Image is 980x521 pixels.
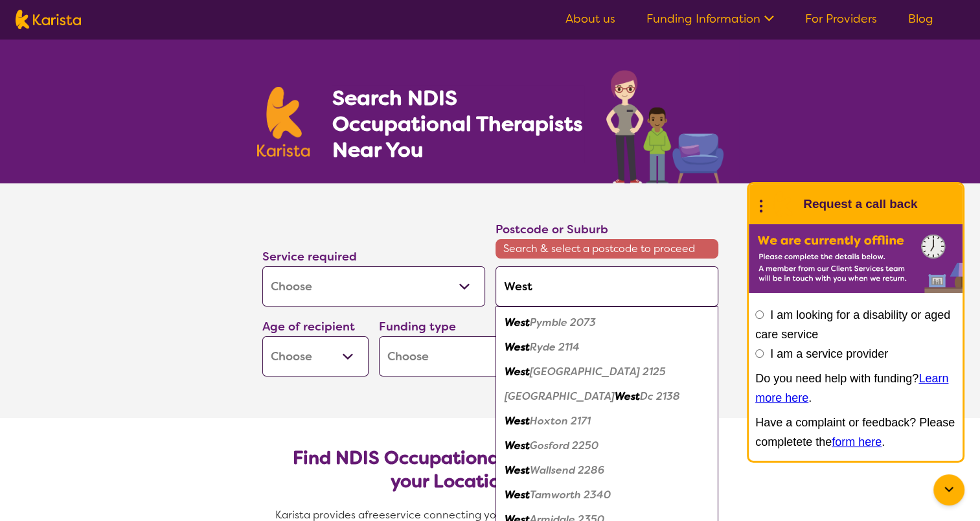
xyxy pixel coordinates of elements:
img: Karista logo [16,10,81,29]
em: Hoxton 2171 [530,414,591,428]
label: I am looking for a disability or aged care service [755,308,950,341]
em: [GEOGRAPHIC_DATA] [505,389,615,403]
label: Postcode or Suburb [496,222,608,237]
em: Dc 2138 [640,389,680,403]
p: Do you need help with funding? . [755,369,956,408]
em: West [505,316,530,329]
label: Funding type [379,319,456,334]
em: West [505,488,530,502]
em: West [615,389,640,403]
img: Karista offline chat form to request call back [749,224,963,293]
div: West Pennant Hills 2125 [502,360,712,384]
span: Search & select a postcode to proceed [496,239,718,259]
label: Service required [262,249,357,264]
a: Funding Information [646,11,774,27]
em: Pymble 2073 [530,316,596,329]
img: Karista logo [257,87,310,157]
div: West Ryde 2114 [502,335,712,360]
em: West [505,414,530,428]
em: West [505,463,530,477]
div: West Gosford 2250 [502,434,712,458]
em: [GEOGRAPHIC_DATA] 2125 [530,365,666,378]
a: About us [565,11,615,27]
a: For Providers [805,11,877,27]
input: Type [496,266,718,307]
em: West [505,439,530,452]
label: I am a service provider [770,347,888,360]
div: West Hoxton 2171 [502,409,712,434]
div: Concord West Dc 2138 [502,384,712,409]
em: West [505,365,530,378]
em: Ryde 2114 [530,340,580,354]
em: West [505,340,530,354]
h1: Request a call back [803,194,917,214]
em: Gosford 2250 [530,439,598,452]
a: Blog [908,11,933,27]
div: West Pymble 2073 [502,310,712,335]
em: Wallsend 2286 [530,463,604,477]
p: Have a complaint or feedback? Please completete the . [755,413,956,452]
div: West Tamworth 2340 [502,483,712,507]
a: form here [832,435,882,448]
img: Karista [769,191,795,217]
h2: Find NDIS Occupational Therapists based on your Location & Needs [273,446,708,493]
div: West Wallsend 2286 [502,458,712,483]
em: Tamworth 2340 [530,488,611,502]
label: Age of recipient [262,319,355,334]
img: occupational-therapy [606,70,724,183]
h1: Search NDIS Occupational Therapists Near You [332,85,584,163]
